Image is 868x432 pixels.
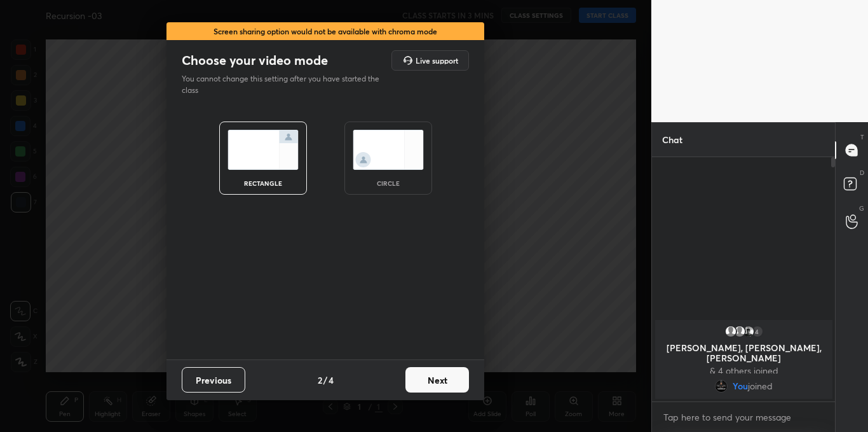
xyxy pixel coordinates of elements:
[416,57,458,64] h5: Live support
[353,130,424,170] img: circleScreenIcon.acc0effb.svg
[748,381,773,391] span: joined
[227,130,299,170] img: normalScreenIcon.ae25ed63.svg
[860,132,864,142] p: T
[182,73,388,96] p: You cannot change this setting after you have started the class
[238,180,288,186] div: rectangle
[724,325,736,338] img: default.png
[750,325,763,338] div: 4
[405,367,469,393] button: Next
[182,52,328,69] h2: Choose your video mode
[715,380,728,393] img: e60519a4c4f740609fbc41148676dd3d.jpg
[742,325,754,338] img: b55a1588e8044803b996dc616ce3f8ea.jpg
[323,373,327,387] h4: /
[318,373,322,387] h4: 2
[329,373,334,387] h4: 4
[652,123,693,157] p: Chat
[733,381,748,391] span: You
[859,204,864,213] p: G
[733,325,745,338] img: default.png
[166,22,484,41] div: Screen sharing option would not be available with chroma mode
[663,366,825,376] p: & 4 others joined
[652,317,836,401] div: grid
[182,367,245,393] button: Previous
[363,180,414,186] div: circle
[860,168,864,178] p: D
[663,343,825,363] p: [PERSON_NAME], [PERSON_NAME], [PERSON_NAME]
